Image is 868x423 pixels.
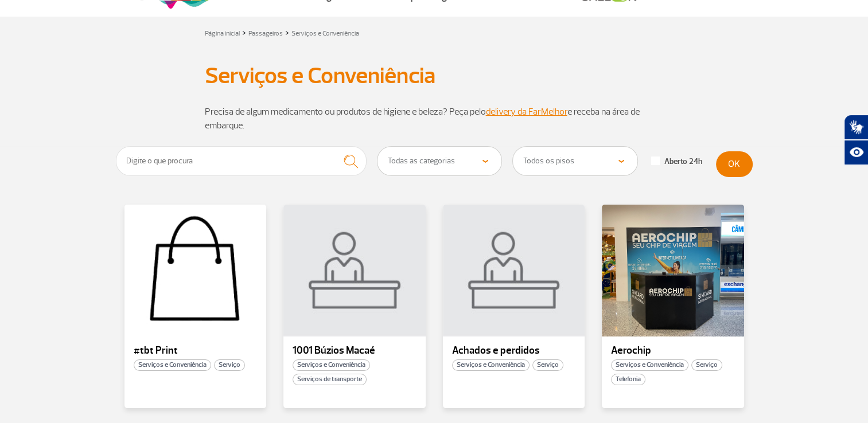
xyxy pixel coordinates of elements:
span: Serviço [214,359,245,371]
a: delivery da FarMelhor [486,106,567,117]
button: Abrir recursos assistivos. [844,140,868,165]
input: Digite o que procura [116,146,367,176]
span: Serviços e Conveniência [611,359,688,371]
p: Precisa de algum medicamento ou produtos de higiene e beleza? Peça pelo e receba na área de embar... [205,105,664,132]
span: Serviço [691,359,722,371]
a: > [285,26,289,39]
label: Aberto 24h [651,156,702,167]
span: Serviço [532,359,563,371]
span: Telefonia [611,374,645,385]
button: Abrir tradutor de língua de sinais. [844,115,868,140]
button: OK [716,151,753,177]
p: 1001 Búzios Macaé [293,345,417,357]
span: Serviços e Conveniência [452,359,530,371]
p: Aerochip [611,345,735,357]
span: Serviços e Conveniência [293,359,370,371]
a: Serviços e Conveniência [291,29,359,38]
a: Passageiros [248,29,283,38]
a: Página inicial [205,29,240,38]
span: Serviços de transporte [293,374,367,385]
span: Serviços e Conveniência [134,359,211,371]
div: Plugin de acessibilidade da Hand Talk. [844,115,868,165]
p: Achados e perdidos [452,345,576,357]
p: #tbt Print [134,345,258,357]
h1: Serviços e Conveniência [205,66,664,85]
a: > [242,26,246,39]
